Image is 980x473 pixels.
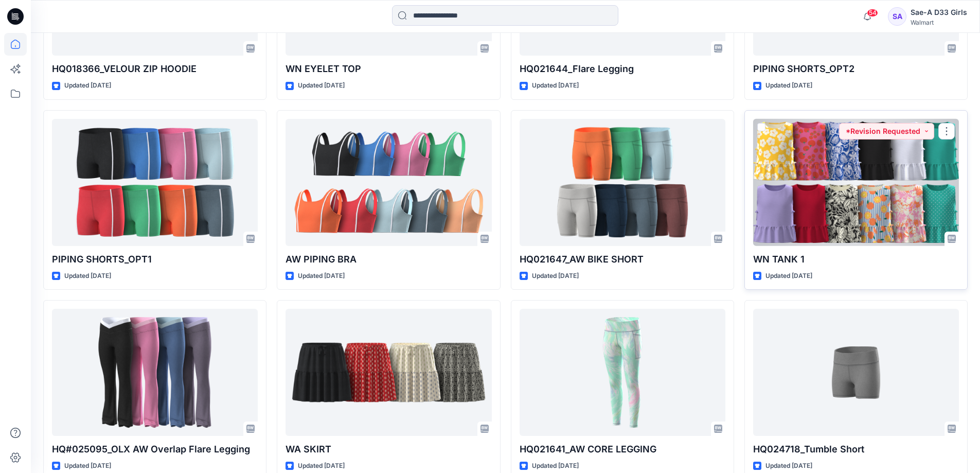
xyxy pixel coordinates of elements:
[520,62,725,76] p: HQ021644_Flare Legging
[888,7,906,26] div: SA
[520,309,725,436] a: HQ021641_AW CORE LEGGING
[52,252,258,267] p: PIPING SHORTS_OPT1
[298,461,345,471] p: Updated [DATE]
[52,62,258,76] p: HQ018366_VELOUR ZIP HOODIE
[753,309,959,436] a: HQ024718_Tumble Short
[765,271,812,282] p: Updated [DATE]
[753,442,959,457] p: HQ024718_Tumble Short
[64,80,111,91] p: Updated [DATE]
[52,442,258,457] p: HQ#025095_OLX AW Overlap Flare Legging
[753,119,959,246] a: WN TANK 1
[765,80,812,91] p: Updated [DATE]
[532,271,579,282] p: Updated [DATE]
[286,252,491,267] p: AW PIPING BRA
[52,119,258,246] a: PIPING SHORTS_OPT1
[753,252,959,267] p: WN TANK 1
[520,119,725,246] a: HQ021647_AW BIKE SHORT
[765,461,812,471] p: Updated [DATE]
[911,6,967,19] div: Sae-A D33 Girls
[286,309,491,436] a: WA SKIRT
[64,461,111,471] p: Updated [DATE]
[64,271,111,282] p: Updated [DATE]
[532,461,579,471] p: Updated [DATE]
[286,442,491,457] p: WA SKIRT
[52,309,258,436] a: HQ#025095_OLX AW Overlap Flare Legging
[520,442,725,457] p: HQ021641_AW CORE LEGGING
[532,80,579,91] p: Updated [DATE]
[753,62,959,76] p: PIPING SHORTS_OPT2
[520,252,725,267] p: HQ021647_AW BIKE SHORT
[867,9,878,17] span: 54
[298,271,345,282] p: Updated [DATE]
[286,62,491,76] p: WN EYELET TOP
[286,119,491,246] a: AW PIPING BRA
[911,19,967,26] div: Walmart
[298,80,345,91] p: Updated [DATE]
